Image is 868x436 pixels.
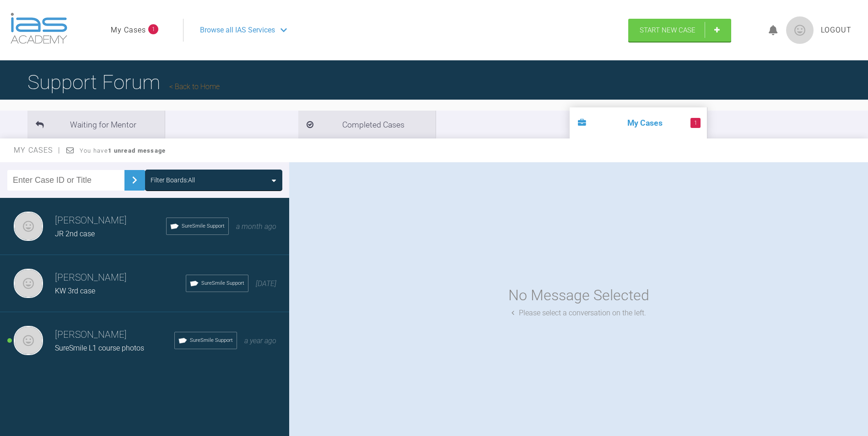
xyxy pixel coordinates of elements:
span: [DATE] [256,279,276,288]
span: My Cases [14,146,61,154]
div: Please select a conversation on the left. [512,307,646,319]
span: a month ago [236,222,276,231]
strong: 1 unread message [108,147,166,154]
img: profile.png [786,16,814,44]
img: Isabella Sharrock [14,326,43,355]
span: a year ago [244,336,276,345]
img: logo-light.3e3ef733.png [11,13,67,44]
span: SureSmile Support [182,222,225,230]
h3: [PERSON_NAME] [55,327,174,343]
span: 1 [690,118,701,128]
li: Completed Cases [298,111,436,138]
img: Isabella Sharrock [14,212,43,241]
span: SureSmile L1 course photos [55,344,144,352]
span: SureSmile Support [201,279,244,287]
img: chevronRight.28bd32b0.svg [127,173,142,187]
h1: Support Forum [27,66,220,98]
a: Back to Home [169,82,220,91]
span: Browse all IAS Services [200,24,275,36]
img: Isabella Sharrock [14,269,43,298]
a: Logout [821,24,852,36]
span: SureSmile Support [190,336,233,345]
span: JR 2nd case [55,229,95,238]
a: Start New Case [628,19,731,42]
h3: [PERSON_NAME] [55,213,166,229]
span: You have [80,147,166,154]
a: My Cases [111,24,146,36]
div: Filter Boards: All [151,175,195,185]
span: Start New Case [640,26,695,34]
span: 1 [148,24,158,34]
h3: [PERSON_NAME] [55,270,186,286]
input: Enter Case ID or Title [7,170,124,191]
li: Waiting for Mentor [27,111,165,138]
li: My Cases [570,107,707,138]
span: KW 3rd case [55,287,95,295]
div: No Message Selected [508,284,649,307]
